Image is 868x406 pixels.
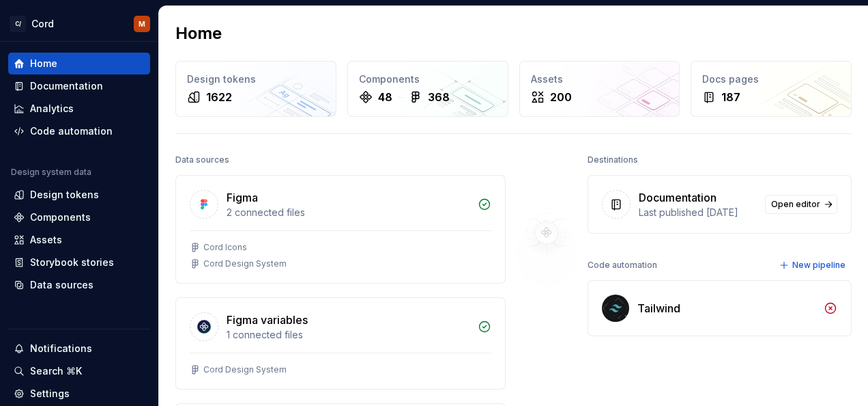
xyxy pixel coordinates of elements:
[30,342,92,355] div: Notifications
[203,364,287,375] div: Cord Design System
[428,89,450,105] div: 368
[30,256,114,269] div: Storybook stories
[639,189,717,206] div: Documentation
[206,89,232,105] div: 1622
[139,18,145,29] div: M
[175,61,336,117] a: Design tokens1622
[175,150,229,170] div: Data sources
[8,206,150,228] a: Components
[203,258,287,269] div: Cord Design System
[227,312,308,328] div: Figma variables
[8,252,150,273] a: Storybook stories
[8,338,150,360] button: Notifications
[227,189,258,206] div: Figma
[359,72,497,86] div: Components
[175,297,506,390] a: Figma variables1 connected filesCord Design System
[30,387,70,401] div: Settings
[639,206,757,219] div: Last published [DATE]
[8,98,150,120] a: Analytics
[175,175,506,284] a: Figma2 connected filesCord IconsCord Design System
[30,364,82,378] div: Search ⌘K
[31,17,54,31] div: Cord
[550,89,572,105] div: 200
[30,211,91,224] div: Components
[30,79,103,93] div: Documentation
[792,260,845,271] span: New pipeline
[10,16,26,32] div: C/
[30,188,99,202] div: Design tokens
[347,61,508,117] a: Components48368
[30,278,93,292] div: Data sources
[721,89,740,105] div: 187
[11,167,91,178] div: Design system data
[30,233,62,247] div: Assets
[8,274,150,296] a: Data sources
[588,150,638,170] div: Destinations
[227,206,469,219] div: 2 connected files
[175,23,222,44] h2: Home
[30,102,74,116] div: Analytics
[8,383,150,405] a: Settings
[702,72,840,86] div: Docs pages
[691,61,852,117] a: Docs pages187
[771,199,820,210] span: Open editor
[8,120,150,142] a: Code automation
[187,72,325,86] div: Design tokens
[8,184,150,206] a: Design tokens
[8,229,150,251] a: Assets
[637,300,680,316] div: Tailwind
[519,61,680,117] a: Assets200
[30,57,57,70] div: Home
[8,75,150,97] a: Documentation
[3,9,156,38] button: C/CordM
[30,124,113,138] div: Code automation
[775,256,852,275] button: New pipeline
[227,328,469,342] div: 1 connected files
[8,53,150,75] a: Home
[531,72,669,86] div: Assets
[8,360,150,382] button: Search ⌘K
[203,242,247,253] div: Cord Icons
[765,195,837,214] a: Open editor
[588,256,657,275] div: Code automation
[378,89,392,105] div: 48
